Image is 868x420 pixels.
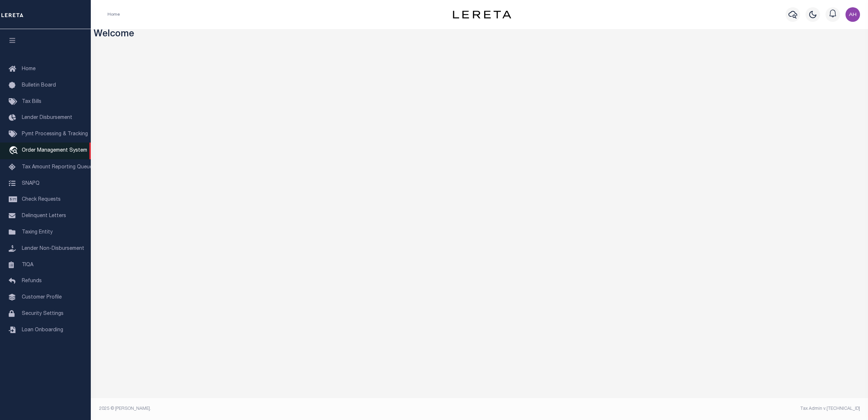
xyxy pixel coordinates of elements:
[22,67,36,72] span: Home
[22,246,84,251] span: Lender Non-Disbursement
[22,279,42,284] span: Refunds
[453,11,511,19] img: logo-dark.svg
[22,311,64,316] span: Security Settings
[22,197,61,202] span: Check Requests
[94,29,865,40] h3: Welcome
[22,328,63,333] span: Loan Onboarding
[9,146,20,156] i: travel_explore
[22,132,88,137] span: Pymt Processing & Tracking
[22,83,56,88] span: Bulletin Board
[22,213,66,219] span: Delinquent Letters
[22,99,41,104] span: Tax Bills
[22,165,93,170] span: Tax Amount Reporting Queue
[22,230,53,235] span: Taxing Entity
[94,405,480,412] div: 2025 © [PERSON_NAME].
[22,295,62,300] span: Customer Profile
[845,7,860,22] img: svg+xml;base64,PHN2ZyB4bWxucz0iaHR0cDovL3d3dy53My5vcmcvMjAwMC9zdmciIHBvaW50ZXItZXZlbnRzPSJub25lIi...
[22,115,72,120] span: Lender Disbursement
[22,181,40,186] span: SNAPQ
[485,405,860,412] div: Tax Admin v.[TECHNICAL_ID]
[108,11,120,18] li: Home
[22,262,33,267] span: TIQA
[22,148,87,153] span: Order Management System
